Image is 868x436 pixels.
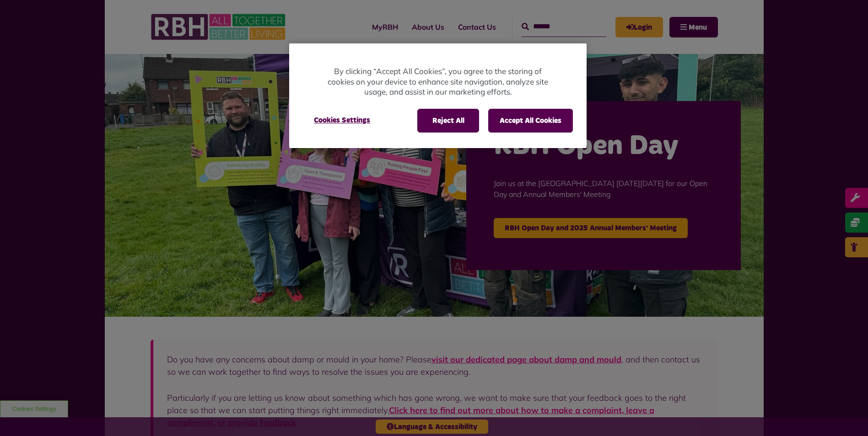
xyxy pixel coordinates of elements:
button: Cookies Settings [303,109,381,132]
button: Reject All [417,109,479,133]
div: Cookie banner [289,43,587,148]
div: Privacy [289,43,587,148]
p: By clicking “Accept All Cookies”, you agree to the storing of cookies on your device to enhance s... [326,66,550,97]
button: Accept All Cookies [488,109,573,133]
